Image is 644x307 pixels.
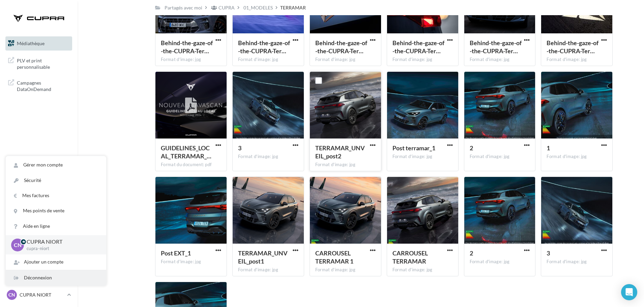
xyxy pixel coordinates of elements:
span: Behind-the-gaze-of-the-CUPRA-Terramar_02_HQ [161,39,213,55]
span: 3 [238,144,241,152]
span: TERRAMAR_UNVEIL_post2 [315,144,365,160]
div: Format d'image: jpg [470,154,530,160]
div: Format d'image: jpg [315,162,376,168]
span: PLV et print personnalisable [17,56,69,70]
span: TERRAMAR_UNVEIL_post1 [238,249,288,265]
a: CN CUPRA NIORT [5,288,72,301]
span: 1 [547,144,550,152]
span: Behind-the-gaze-of-the-CUPRA-Terramar_06_HQ [315,39,367,55]
div: Ajouter un compte [6,254,106,270]
span: CARROUSEL TERRAMAR [392,249,428,265]
p: CUPRA NIORT [20,291,64,298]
p: CUPRA NIORT [27,238,95,246]
div: Format d'image: jpg [547,259,607,265]
a: PLV et print personnalisable [4,53,74,73]
div: Format d'image: jpg [315,267,376,273]
span: 2 [470,249,473,257]
div: Format d'image: jpg [238,57,298,63]
span: CN [14,241,22,249]
div: Format d'image: jpg [161,57,221,63]
div: Format du document: pdf [161,162,221,168]
span: Behind-the-gaze-of-the-CUPRA-Terramar_04_HQ [392,39,444,55]
a: Gérer mon compte [6,157,106,173]
span: Post EXT_1 [161,249,191,257]
span: Campagnes DataOnDemand [17,78,69,93]
span: CN [8,291,15,298]
a: Mes factures [6,188,106,203]
div: CUPRA [218,4,235,11]
div: Format d'image: jpg [470,57,530,63]
div: Open Intercom Messenger [621,284,637,300]
span: 3 [547,249,550,257]
a: Campagnes DataOnDemand [4,75,74,95]
div: Format d'image: jpg [315,57,376,63]
div: Format d'image: jpg [392,154,453,160]
p: cupra-niort [27,246,95,252]
div: Partagés avec moi [165,4,202,11]
span: CARROUSEL TERRAMAR 1 [315,249,353,265]
div: Format d'image: jpg [470,259,530,265]
div: Format d'image: jpg [238,154,298,160]
span: Behind-the-gaze-of-the-CUPRA-Terramar_05_HQ [547,39,598,55]
div: Format d'image: jpg [547,57,607,63]
div: Format d'image: jpg [547,154,607,160]
div: Format d'image: jpg [392,267,453,273]
div: Format d'image: jpg [392,57,453,63]
span: GUIDELINES_LOCAL_TERRAMAR_2024.pdf [161,144,211,160]
div: 01_MODELES [243,4,273,11]
span: 2 [470,144,473,152]
a: Médiathèque [4,36,74,51]
div: Format d'image: jpg [161,259,221,265]
a: Sécurité [6,173,106,188]
span: Behind-the-gaze-of-the-CUPRA-Terramar_01_HQ [470,39,522,55]
a: Aide en ligne [6,219,106,234]
span: Behind-the-gaze-of-the-CUPRA-Terramar_03_HQ [238,39,290,55]
span: Médiathèque [17,40,45,46]
div: Déconnexion [6,270,106,285]
a: Mes points de vente [6,203,106,218]
div: Format d'image: jpg [238,267,298,273]
span: Post terramar_1 [392,144,435,152]
div: TERRAMAR [280,4,306,11]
